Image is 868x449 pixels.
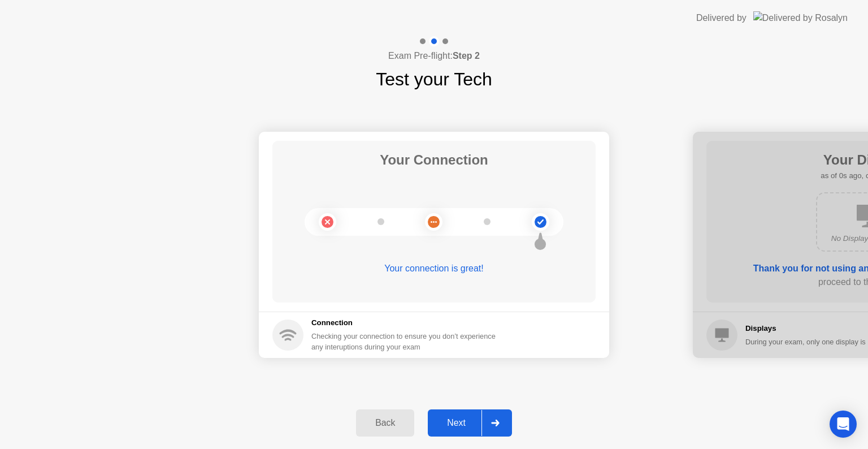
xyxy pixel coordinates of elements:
button: Next [428,409,512,437]
div: Checking your connection to ensure you don’t experience any interuptions during your exam [311,331,502,352]
div: Your connection is great! [272,262,596,275]
h1: Test your Tech [376,66,492,93]
h5: Connection [311,317,502,329]
div: Next [431,418,481,428]
h1: Your Connection [380,150,488,170]
b: Step 2 [453,51,480,61]
button: Back [356,409,414,437]
img: Delivered by Rosalyn [753,11,848,24]
div: Delivered by [696,11,747,25]
h4: Exam Pre-flight: [388,49,480,63]
div: Open Intercom Messenger [830,411,857,438]
div: Back [359,418,411,428]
